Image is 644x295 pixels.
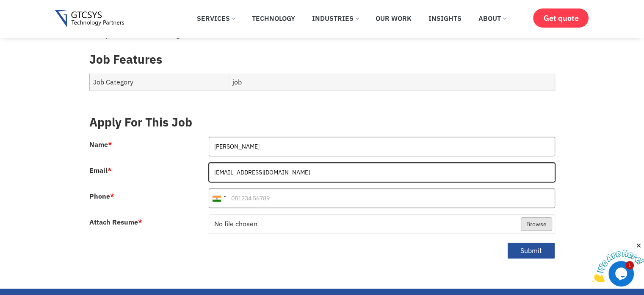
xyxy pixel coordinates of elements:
label: Attach Resume [89,219,142,225]
a: Services [191,9,241,28]
h3: Apply For This Job [89,115,555,129]
iframe: chat widget [591,242,644,282]
a: About [472,9,512,28]
a: Get quote [533,8,589,28]
h3: Job Features [89,52,555,67]
img: Gtcsys logo [55,10,124,28]
td: Job Category [89,73,229,91]
button: Submit [507,242,555,259]
span: Get quote [543,14,578,22]
label: Email [89,167,112,174]
input: 081234 56789 [209,188,555,208]
a: Insights [422,9,468,28]
a: Industries [306,9,365,28]
a: Technology [246,9,301,28]
td: job [229,73,555,91]
label: Phone [89,193,114,199]
a: Our Work [369,9,418,28]
div: India (भारत): +91 [209,189,229,208]
label: Name [89,141,112,148]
